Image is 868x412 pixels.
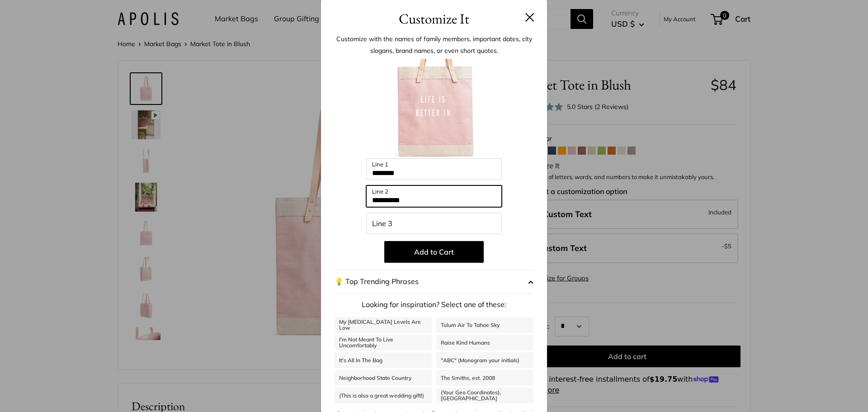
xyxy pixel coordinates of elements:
a: (Your Geo Coordinates), [GEOGRAPHIC_DATA] [436,388,533,403]
a: I'm Not Meant To Live Uncomfortably [335,335,432,350]
button: Add to Cart [384,241,484,263]
a: Neighborhood State Country [335,370,432,386]
img: customizer-prod [384,59,484,158]
a: "ABC" (Monogram your initials) [436,352,533,368]
a: It's All In The Bag [335,352,432,368]
a: (This is also a great wedding gift!) [335,388,432,403]
a: My [MEDICAL_DATA] Levels Are Low [335,317,432,333]
a: Raise Kind Humans [436,335,533,350]
p: Customize with the names of family members, important dates, city slogans, brand names, or even s... [335,33,533,57]
a: Tulum Air To Tahoe Sky [436,317,533,333]
h3: Customize It [335,8,533,29]
p: Looking for inspiration? Select one of these: [335,298,533,312]
button: 💡 Top Trending Phrases [335,270,533,294]
a: The Smiths, est. 2008 [436,370,533,386]
iframe: Sign Up via Text for Offers [7,378,97,405]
